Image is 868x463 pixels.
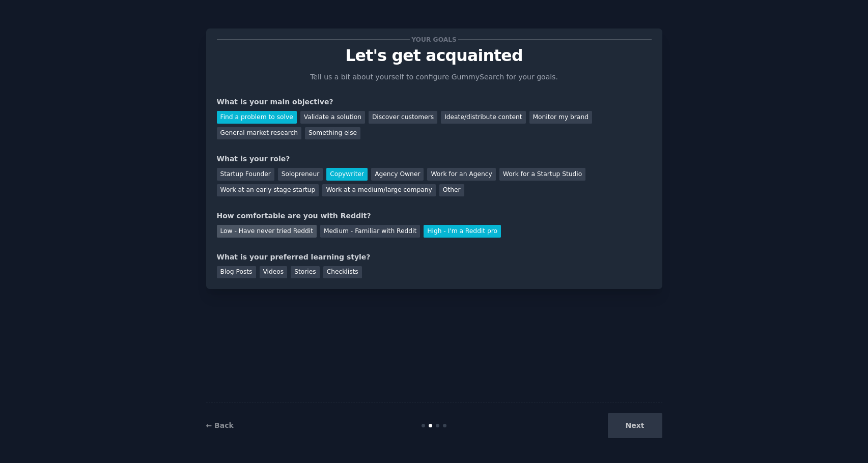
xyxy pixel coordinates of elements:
a: ← Back [206,421,234,429]
p: Let's get acquainted [217,47,652,65]
div: What is your main objective? [217,97,652,107]
div: Blog Posts [217,266,256,279]
div: High - I'm a Reddit pro [424,225,501,238]
div: Stories [291,266,319,279]
div: Checklists [323,266,362,279]
p: Tell us a bit about yourself to configure GummySearch for your goals. [306,72,563,82]
div: Agency Owner [371,168,424,181]
div: Monitor my brand [529,111,592,124]
div: Low - Have never tried Reddit [217,225,317,238]
div: Work for a Startup Studio [499,168,585,181]
div: What is your preferred learning style? [217,252,652,263]
div: Medium - Familiar with Reddit [320,225,420,238]
div: Ideate/distribute content [441,111,525,124]
div: General market research [217,127,302,140]
div: Videos [260,266,288,279]
div: What is your role? [217,154,652,164]
div: Work at an early stage startup [217,184,319,197]
div: Copywriter [326,168,368,181]
span: Your goals [410,34,459,45]
div: Other [439,184,464,197]
div: How comfortable are you with Reddit? [217,211,652,221]
div: Find a problem to solve [217,111,297,124]
div: Discover customers [369,111,437,124]
div: Something else [305,127,360,140]
div: Solopreneur [278,168,323,181]
div: Work for an Agency [427,168,495,181]
div: Startup Founder [217,168,274,181]
div: Work at a medium/large company [322,184,435,197]
div: Validate a solution [300,111,365,124]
